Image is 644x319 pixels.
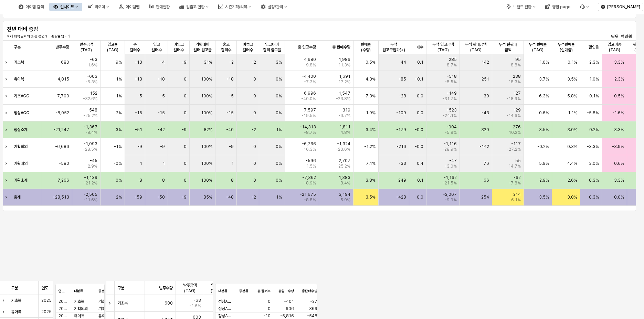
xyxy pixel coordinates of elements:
[339,158,350,163] span: 2,707
[14,127,28,132] strong: 정상소계
[366,93,376,99] span: 7.3%
[14,144,28,149] strong: 기획외의
[145,3,174,11] div: 판매현황
[605,42,624,53] span: 입고비중(TAG)
[306,62,316,68] span: 9.8%
[568,178,577,183] span: 2.6%
[115,3,144,11] div: 아이템맵
[381,42,406,53] span: 누적 입고구입가(+)
[508,163,521,169] span: 14.7%
[3,121,12,138] div: Expand row
[447,107,457,113] span: -523
[416,44,423,50] span: 배수
[580,33,632,39] p: 단위: 백만원
[59,60,69,65] span: -680
[201,161,212,166] span: 100%
[417,110,423,116] span: 0.0
[156,4,170,9] div: 판매현황
[415,127,423,132] span: -0.0
[135,76,142,82] span: -18
[447,91,457,96] span: -149
[276,60,282,65] span: 3%
[589,178,599,183] span: 0.3%
[252,127,256,132] span: -2
[442,147,457,152] span: -28.9%
[158,110,165,116] span: -15
[229,144,234,149] span: -9
[396,127,406,132] span: -179
[302,141,316,147] span: -6,766
[74,289,83,293] span: 대분류
[302,175,316,180] span: -7,362
[137,144,142,149] span: -9
[204,127,212,132] span: 82%
[513,74,521,79] span: 238
[98,289,108,293] span: 중분류
[614,60,624,65] span: 3.3%
[252,60,256,65] span: -2
[415,144,423,149] span: -0.0
[567,127,577,132] span: 3.0%
[396,178,406,183] span: -249
[226,110,234,116] span: -15
[3,71,12,87] div: Expand row
[3,172,12,189] div: Expand row
[278,289,294,293] span: 총입고수량
[612,110,624,116] span: -1.6%
[447,62,457,68] span: 8.7%
[415,93,423,99] span: -0.0
[240,42,256,53] span: 미출고 컬러수
[84,141,97,147] span: -1,093
[83,96,97,102] span: -32.6%
[158,76,165,82] span: -18
[515,57,521,62] span: 95
[7,26,111,33] h5: 전년 대비 증감
[116,60,122,65] span: 9%
[506,96,521,102] span: -18.9%
[337,91,350,96] span: -1,547
[184,161,187,166] span: 0
[511,141,521,147] span: -117
[541,3,574,11] button: 영업 page
[366,60,376,65] span: 0.5%
[366,76,376,82] span: 4.3%
[14,77,24,82] strong: 유아복
[175,3,213,11] button: 입출고 현황
[339,124,350,130] span: 1,811
[302,147,316,152] span: -16.3%
[302,74,316,79] span: -4,400
[298,44,316,50] span: 총 입고수량
[539,60,549,65] span: 1.0%
[192,42,212,53] span: 기획대비 컬러 입고율
[49,3,82,11] button: 인사이트
[449,158,457,163] span: -47
[479,144,489,149] span: -142
[3,105,12,121] div: Expand row
[513,4,531,9] div: 브랜드 전환
[106,295,115,311] div: Expand row
[182,127,187,132] span: -9
[201,110,212,116] span: 100%
[11,285,18,291] span: 구분
[225,4,247,9] div: 시즌기획/리뷰
[218,289,228,293] span: 대분류
[539,110,549,116] span: 0.6%
[339,57,350,62] span: 1,986
[83,147,97,152] span: -28.5%
[229,178,234,183] span: -8
[135,127,142,132] span: -51
[184,144,187,149] span: 0
[253,178,256,183] span: 0
[90,57,97,62] span: -63
[417,60,423,65] span: 0.1
[447,74,457,79] span: -518
[302,113,316,118] span: -19.5%
[135,110,142,116] span: -15
[306,158,316,163] span: -596
[226,76,234,82] span: -18
[84,3,113,11] div: 리오더
[612,178,624,183] span: -3.3%
[587,76,599,82] span: -1.0%
[3,155,12,172] div: Expand row
[276,127,282,132] span: 1%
